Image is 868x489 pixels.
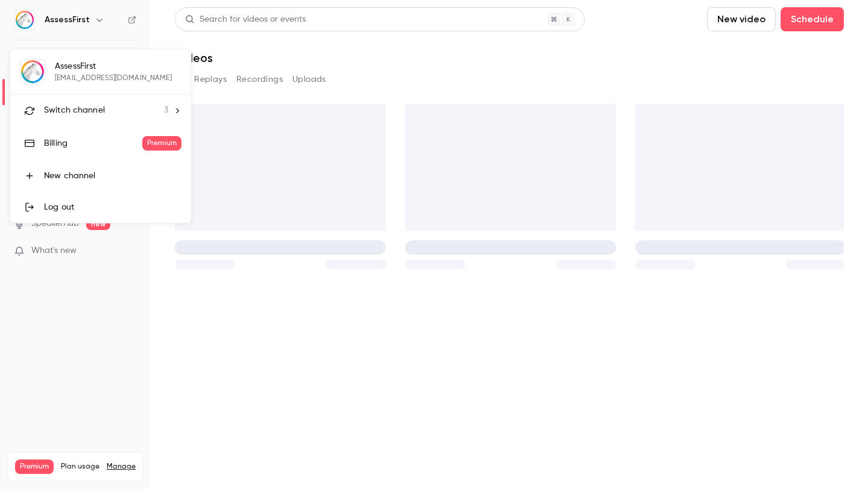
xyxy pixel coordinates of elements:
[44,137,142,149] div: Billing
[44,170,181,182] div: New channel
[44,104,105,117] span: Switch channel
[142,136,181,151] span: Premium
[44,201,181,213] div: Log out
[164,104,168,117] span: 3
